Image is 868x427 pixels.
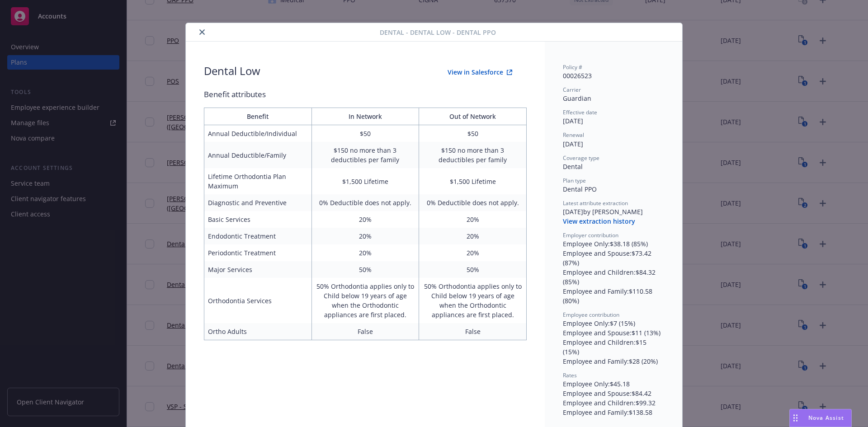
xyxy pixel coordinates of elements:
[563,398,664,408] div: Employee and Children : $99.32
[563,311,619,319] span: Employee contribution
[419,125,527,142] td: $50
[311,211,419,228] td: 20%
[197,27,208,38] button: close
[563,328,664,338] div: Employee and Spouse : $11 (13%)
[311,168,419,194] td: $1,500 Lifetime
[563,139,664,149] div: [DATE]
[204,278,312,323] td: Orthodontia Services
[204,108,312,125] th: Benefit
[204,211,312,228] td: Basic Services
[419,278,527,323] td: 50% Orthodontia applies only to Child below 19 years of age when the Orthodontic appliances are f...
[204,63,260,81] div: Dental Low
[419,142,527,168] td: $150 no more than 3 deductibles per family
[563,116,664,126] div: [DATE]
[204,194,312,211] td: Diagnostic and Preventive
[311,228,419,244] td: 20%
[563,162,664,171] div: Dental
[204,244,312,261] td: Periodontic Treatment
[563,207,664,216] div: [DATE] by [PERSON_NAME]
[563,177,586,184] span: Plan type
[563,338,664,357] div: Employee and Children : $15 (15%)
[204,89,527,100] div: Benefit attributes
[563,199,628,207] span: Latest attribute extraction
[433,63,527,81] button: View in Salesforce
[563,239,664,249] div: Employee Only : $38.18 (85%)
[563,389,664,398] div: Employee and Spouse : $84.42
[563,63,582,71] span: Policy #
[419,228,527,244] td: 20%
[311,108,419,125] th: In Network
[204,125,312,142] td: Annual Deductible/Individual
[563,371,577,379] span: Rates
[419,244,527,261] td: 20%
[311,278,419,323] td: 50% Orthodontia applies only to Child below 19 years of age when the Orthodontic appliances are f...
[419,194,527,211] td: 0% Deductible does not apply.
[563,86,581,94] span: Carrier
[204,228,312,244] td: Endodontic Treatment
[563,154,599,162] span: Coverage type
[419,211,527,228] td: 20%
[808,414,844,422] span: Nova Assist
[563,408,664,417] div: Employee and Family : $138.58
[311,142,419,168] td: $150 no more than 3 deductibles per family
[204,168,312,194] td: Lifetime Orthodontia Plan Maximum
[204,323,312,340] td: Ortho Adults
[204,142,312,168] td: Annual Deductible/Family
[563,131,584,139] span: Renewal
[563,286,664,305] div: Employee and Family : $110.58 (80%)
[563,319,664,328] div: Employee Only : $7 (15%)
[204,261,312,278] td: Major Services
[563,357,664,366] div: Employee and Family : $28 (20%)
[419,323,527,340] td: False
[311,323,419,340] td: False
[419,261,527,278] td: 50%
[563,108,597,116] span: Effective date
[563,267,664,286] div: Employee and Children : $84.32 (85%)
[563,231,618,239] span: Employer contribution
[789,409,852,427] button: Nova Assist
[563,249,664,267] div: Employee and Spouse : $73.42 (87%)
[563,71,664,80] div: 00026523
[419,168,527,194] td: $1,500 Lifetime
[563,184,664,194] div: Dental PPO
[380,28,496,37] span: Dental - Dental Low - Dental PPO
[563,379,664,389] div: Employee Only : $45.18
[311,125,419,142] td: $50
[790,409,801,427] div: Drag to move
[311,194,419,211] td: 0% Deductible does not apply.
[311,261,419,278] td: 50%
[563,217,635,226] button: View extraction history
[419,108,527,125] th: Out of Network
[311,244,419,261] td: 20%
[563,94,664,103] div: Guardian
